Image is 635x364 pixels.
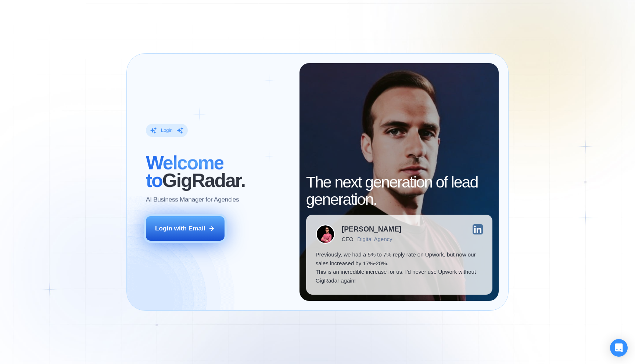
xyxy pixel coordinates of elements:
[357,236,392,242] div: Digital Agency
[146,154,290,189] h2: ‍ GigRadar.
[161,127,173,133] div: Login
[610,339,628,357] div: Open Intercom Messenger
[146,216,225,241] button: Login with Email
[146,195,239,204] p: AI Business Manager for Agencies
[306,174,492,208] h2: The next generation of lead generation.
[316,250,483,285] p: Previously, we had a 5% to 7% reply rate on Upwork, but now our sales increased by 17%-20%. This ...
[146,152,223,191] span: Welcome to
[342,236,354,242] div: CEO
[155,224,205,233] div: Login with Email
[342,226,402,233] div: [PERSON_NAME]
